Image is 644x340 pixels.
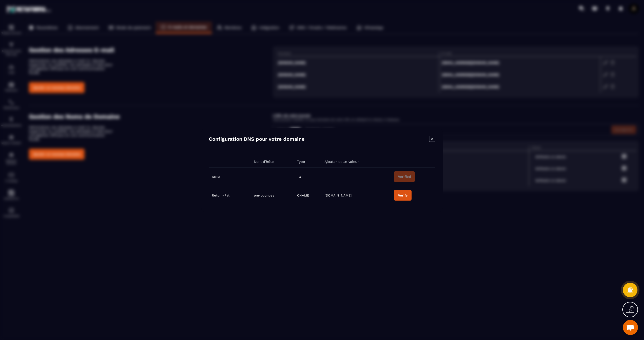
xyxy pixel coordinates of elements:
[325,193,352,197] span: [DOMAIN_NAME]
[321,156,391,167] th: Ajouter cette valeur
[209,186,251,205] td: Return-Path
[209,136,305,143] h4: Configuration DNS pour votre domaine
[394,190,412,201] button: Verify
[251,156,294,167] th: Nom d'hôte
[294,167,321,186] td: TXT
[398,175,411,178] div: Verified
[294,156,321,167] th: Type
[623,320,638,335] div: Ouvrir le chat
[394,171,415,182] button: Verified
[398,193,408,197] div: Verify
[209,167,251,186] td: DKIM
[254,193,274,197] span: pm-bounces
[294,186,321,205] td: CNAME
